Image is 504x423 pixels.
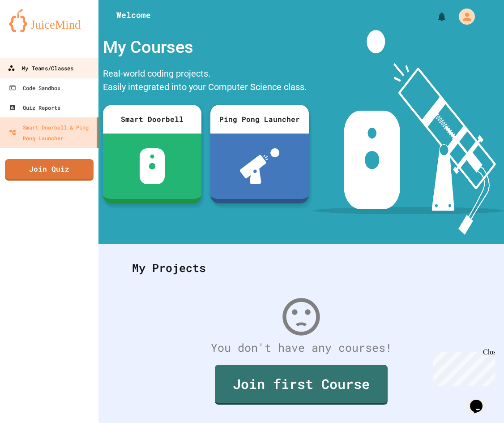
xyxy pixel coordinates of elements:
[9,122,93,143] div: Smart Doorbell & Ping Pong Launcher
[5,159,94,181] a: Join Quiz
[140,148,165,184] img: sdb-white.svg
[215,365,388,405] a: Join first Course
[210,105,309,134] div: Ping Pong Launcher
[9,102,60,113] div: Quiz Reports
[4,4,62,57] div: Chat with us now!Close
[123,339,479,356] div: You don't have any courses!
[98,30,313,65] div: My Courses
[123,250,479,285] div: My Projects
[9,82,60,93] div: Code Sandbox
[313,30,504,235] img: banner-image-my-projects.png
[240,148,280,184] img: ppl-with-ball.png
[430,348,495,386] iframe: chat widget
[103,105,201,134] div: Smart Doorbell
[449,6,477,27] div: My Account
[9,9,90,32] img: logo-orange.svg
[8,63,73,74] div: My Teams/Classes
[420,9,449,24] div: My Notifications
[98,65,313,98] div: Real-world coding projects. Easily integrated into your Computer Science class.
[466,387,495,414] iframe: chat widget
